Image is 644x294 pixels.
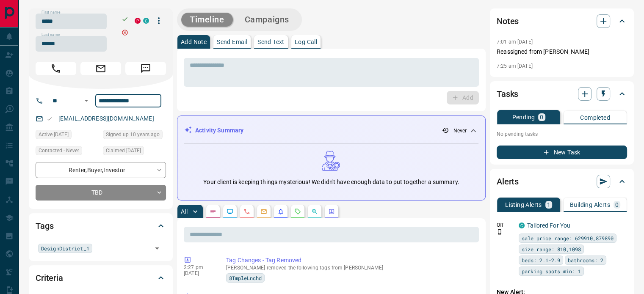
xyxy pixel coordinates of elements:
[39,130,69,139] span: Active [DATE]
[181,39,207,45] p: Add Note
[106,130,160,139] span: Signed up 10 years ago
[41,244,89,253] span: DesignDistrict_1
[527,222,570,229] a: Tailored For You
[229,274,262,282] span: 8TmpleLnchd
[260,208,267,215] svg: Emails
[36,271,63,285] h2: Criteria
[497,47,627,56] p: Reassigned from [PERSON_NAME]
[243,208,250,215] svg: Calls
[195,126,243,135] p: Activity Summary
[497,14,519,28] h2: Notes
[497,39,533,45] p: 7:01 am [DATE]
[519,223,525,228] div: condos.ca
[151,242,163,254] button: Open
[295,39,317,45] p: Log Call
[36,185,166,201] div: TBD
[522,234,614,242] span: sale price range: 629910,879890
[512,114,535,120] p: Pending
[497,221,514,229] p: Off
[277,208,284,215] svg: Listing Alerts
[125,62,166,75] span: Message
[522,245,581,253] span: size range: 810,1098
[522,256,560,264] span: beds: 2.1-2.9
[103,146,166,158] div: Sat Jun 08 2019
[36,162,166,178] div: Renter , Buyer , Investor
[257,39,285,45] p: Send Text
[497,175,519,188] h2: Alerts
[497,171,627,192] div: Alerts
[181,209,188,214] p: All
[328,208,335,215] svg: Agent Actions
[80,62,121,75] span: Email
[505,202,542,208] p: Listing Alerts
[226,256,475,265] p: Tag Changes - Tag Removed
[103,130,166,142] div: Fri Sep 26 2014
[143,18,149,24] div: condos.ca
[47,116,53,122] svg: Email Valid
[497,63,533,69] p: 7:25 am [DATE]
[497,229,503,235] svg: Push Notification Only
[58,115,154,122] a: [EMAIL_ADDRESS][DOMAIN_NAME]
[615,202,619,208] p: 0
[81,96,91,106] button: Open
[568,256,603,264] span: bathrooms: 2
[36,62,76,75] span: Call
[227,208,233,215] svg: Lead Browsing Activity
[203,178,459,187] p: Your client is keeping things mysterious! We didn't have enough data to put together a summary.
[41,32,60,38] label: Last name
[217,39,247,45] p: Send Email
[184,123,478,138] div: Activity Summary- Never
[497,128,627,140] p: No pending tasks
[311,208,318,215] svg: Opportunities
[39,146,79,155] span: Contacted - Never
[41,10,60,15] label: First name
[547,202,550,208] p: 1
[294,208,301,215] svg: Requests
[36,130,99,142] div: Thu Jan 27 2022
[580,115,610,121] p: Completed
[135,18,141,24] div: property.ca
[540,114,543,120] p: 0
[522,267,581,275] span: parking spots min: 1
[210,208,216,215] svg: Notes
[570,202,610,208] p: Building Alerts
[184,270,213,276] p: [DATE]
[497,87,518,101] h2: Tasks
[184,264,213,270] p: 2:27 pm
[497,11,627,31] div: Notes
[451,127,467,135] p: - Never
[36,219,53,233] h2: Tags
[181,13,233,27] button: Timeline
[106,146,141,155] span: Claimed [DATE]
[236,13,298,27] button: Campaigns
[226,265,475,271] p: [PERSON_NAME] removed the following tags from [PERSON_NAME]
[497,146,627,159] button: New Task
[36,268,166,288] div: Criteria
[497,84,627,104] div: Tasks
[36,216,166,236] div: Tags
